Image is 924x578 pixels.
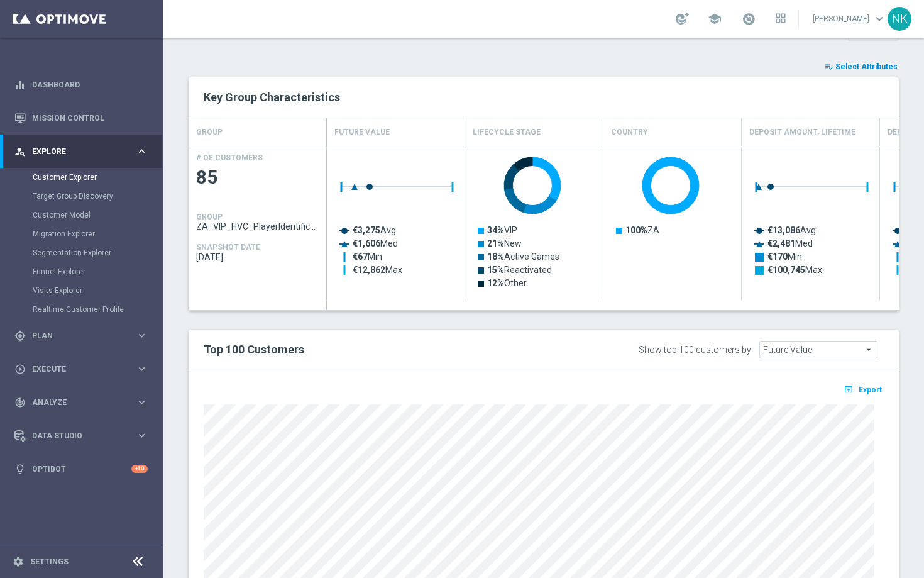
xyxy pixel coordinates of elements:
[32,148,136,155] span: Explore
[611,121,648,143] h4: Country
[33,248,131,258] a: Segmentation Explorer
[825,62,833,71] i: playlist_add_check
[33,262,162,281] div: Funnel Explorer
[136,430,148,442] i: keyboard_arrow_right
[14,431,148,441] button: Data Studio keyboard_arrow_right
[196,221,319,231] span: ZA_VIP_HVC_PlayerIdentification_Big Loss_BigDeps
[14,397,148,408] button: track_changes Analyze keyboard_arrow_right
[749,121,855,143] h4: Deposit Amount, Lifetime
[33,300,162,319] div: Realtime Customer Profile
[33,225,162,243] div: Migration Explorer
[487,278,527,288] text: Other
[33,168,162,187] div: Customer Explorer
[811,9,888,28] a: [PERSON_NAME]keyboard_arrow_down
[14,397,136,408] div: Analyze
[32,452,131,486] a: Optibot
[33,210,131,220] a: Customer Model
[353,238,398,248] text: Med
[196,121,223,143] h4: GROUP
[32,332,136,340] span: Plan
[14,146,136,157] div: Explore
[353,252,382,262] text: Min
[625,225,659,235] text: ZA
[859,386,882,394] span: Export
[33,286,131,296] a: Visits Explorer
[487,265,552,275] text: Reactivated
[32,365,136,373] span: Execute
[14,364,26,375] i: play_circle_outline
[14,452,148,486] div: Optibot
[33,229,131,239] a: Migration Explorer
[823,60,899,74] button: playlist_add_check Select Attributes
[14,330,26,342] i: gps_fixed
[767,252,788,262] tspan: €170
[353,265,385,275] tspan: €12,862
[487,252,504,262] tspan: 18%
[487,252,559,262] text: Active Games
[353,252,368,262] tspan: €67
[767,225,816,235] text: Avg
[136,145,148,157] i: keyboard_arrow_right
[353,225,396,235] text: Avg
[14,464,148,474] button: lightbulb Optibot +10
[204,342,593,357] h2: Top 100 Customers
[14,79,26,91] i: equalizer
[842,381,884,397] button: open_in_browser Export
[14,364,148,374] button: play_circle_outline Execute keyboard_arrow_right
[767,252,802,262] text: Min
[196,153,263,162] h4: # OF CUSTOMERS
[14,113,148,123] button: Mission Control
[30,558,69,565] a: Settings
[14,464,26,475] i: lightbulb
[14,80,148,90] button: equalizer Dashboard
[136,330,148,342] i: keyboard_arrow_right
[189,147,327,301] div: Press SPACE to select this row.
[131,465,148,473] div: +10
[767,238,795,248] tspan: €2,481
[204,90,884,105] h2: Key Group Characteristics
[196,252,319,262] span: 2025-09-22
[32,101,148,135] a: Mission Control
[487,278,504,288] tspan: 12%
[844,384,857,394] i: open_in_browser
[32,399,136,406] span: Analyze
[136,396,148,408] i: keyboard_arrow_right
[708,12,722,26] span: school
[33,191,131,201] a: Target Group Discovery
[33,281,162,300] div: Visits Explorer
[767,265,805,275] tspan: €100,745
[33,304,131,314] a: Realtime Customer Profile
[13,556,24,567] i: settings
[835,62,898,71] span: Select Attributes
[14,330,136,342] div: Plan
[196,213,223,221] h4: GROUP
[14,101,148,135] div: Mission Control
[767,238,813,248] text: Med
[473,121,541,143] h4: Lifecycle Stage
[487,265,504,275] tspan: 15%
[487,238,522,248] text: New
[14,430,136,442] div: Data Studio
[487,225,517,235] text: VIP
[14,364,136,375] div: Execute
[888,7,911,31] div: NK
[14,146,26,157] i: person_search
[872,12,886,26] span: keyboard_arrow_down
[639,345,751,355] div: Show top 100 customers by
[33,172,131,182] a: Customer Explorer
[33,243,162,262] div: Segmentation Explorer
[14,397,26,408] i: track_changes
[334,121,390,143] h4: Future Value
[33,187,162,206] div: Target Group Discovery
[353,225,380,235] tspan: €3,275
[14,331,148,341] button: gps_fixed Plan keyboard_arrow_right
[14,147,148,157] div: person_search Explore keyboard_arrow_right
[14,68,148,101] div: Dashboard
